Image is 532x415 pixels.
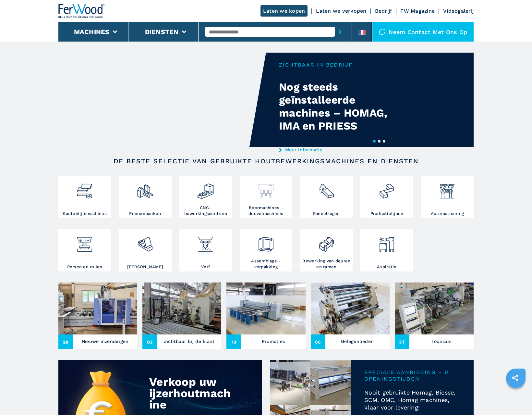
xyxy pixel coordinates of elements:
img: Toonzaal [395,283,474,334]
img: verniciatura_1.png [197,231,214,253]
font: 37 [399,339,405,345]
img: Promoties [226,283,305,334]
img: lavorazione_porte_finestre_2.png [318,231,335,253]
font: Persen en rollen [67,264,103,269]
a: Zichtbaar bij de klant83Zichtbaar bij de klant [142,283,221,349]
font: Zichtbaar bij de klant [164,339,215,344]
img: montaggio_imballaggio_2.png [257,231,274,253]
a: FW Magazine [400,8,435,14]
a: Gelegenheden66Gelegenheden [311,283,390,349]
button: Diensten [145,28,179,36]
font: CNC-bewerkingscentrum [184,205,227,216]
img: Gelegenheden [311,283,390,334]
a: Promoties13Promoties [226,283,305,349]
font: DE BESTE SELECTIE VAN GEBRUIKTE HOUTBEWERKINGSMACHINES EN DIENSTEN [114,157,419,165]
font: 28 [63,339,69,345]
img: centro_di_lavoro_cnc_2.png [197,178,214,200]
a: Automatisering [421,176,474,218]
font: 13 [232,339,236,345]
font: Productielijnen [370,211,404,216]
a: Boormachines - deuvelmachines [240,176,292,218]
font: Verkoop uw ijzerhoutmachine [149,375,231,411]
img: Nieuwe inzendingen [58,283,137,334]
img: foratrici_inseritrici_2.png [257,178,274,200]
font: Bewerking van deuren en ramen [302,258,350,269]
img: pressa-strettoia.png [76,231,93,253]
font: Gelegenheden [341,339,374,344]
a: Persen en rollen [58,229,111,271]
font: Meer informatie [285,147,322,152]
a: Aspiratie [360,229,413,271]
a: sharethis [507,370,523,386]
img: levigatrici_2.png [137,231,154,253]
font: Automatisering [431,211,464,216]
font: Aspiratie [377,264,396,269]
font: Assemblage - verpakking [251,258,281,269]
img: sezionatrici_2.png [318,178,335,200]
a: Laten we verkopen [316,8,366,14]
a: Paneelzagen [300,176,353,218]
a: Bewerking van deuren en ramen [300,229,353,271]
img: Ferwood [58,4,105,18]
a: Videogalerij [443,8,474,14]
font: Nieuwe inzendingen [82,339,129,344]
img: linee_di_produzione_2.png [378,178,395,200]
img: squadratrici_2.png [137,178,154,200]
a: [PERSON_NAME] [119,229,171,271]
font: Kantenlijmmachines [63,211,107,216]
button: Machines [74,28,110,36]
font: 83 [147,339,153,345]
a: Assemblage - verpakking [240,229,292,271]
a: Meer informatie [279,147,406,152]
img: aspirazione_1.png [378,231,395,253]
font: Promoties [262,339,285,344]
font: [PERSON_NAME] [127,264,163,269]
img: Zichtbaar bij de klant [142,283,221,334]
a: Verf [179,229,232,271]
font: Pennenbanken [129,211,161,216]
font: 66 [315,339,321,345]
font: Paneelzagen [313,211,340,216]
a: Kantenlijmmachines [58,176,111,218]
a: Toonzaal37Toonzaal [395,283,474,349]
a: Nieuwe inzendingen28Nieuwe inzendingen [58,283,137,349]
a: Laten we kopen [260,5,308,17]
iframe: Kat [504,386,527,410]
font: Laten we kopen [263,8,305,14]
a: Productielijnen [360,176,413,218]
img: automazione.png [439,178,456,200]
img: Neem contact met ons op [379,29,385,35]
a: Bedrijf [375,8,392,14]
a: CNC-bewerkingscentrum [179,176,232,218]
button: verzendknop [335,24,345,39]
font: Verf [201,264,210,269]
img: bordatrici_1.png [76,178,93,200]
font: Toonzaal [431,339,452,344]
a: Pennenbanken [119,176,171,218]
font: Boormachines - deuvelmachines [248,205,284,216]
font: Neem contact met ons op [389,29,467,35]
